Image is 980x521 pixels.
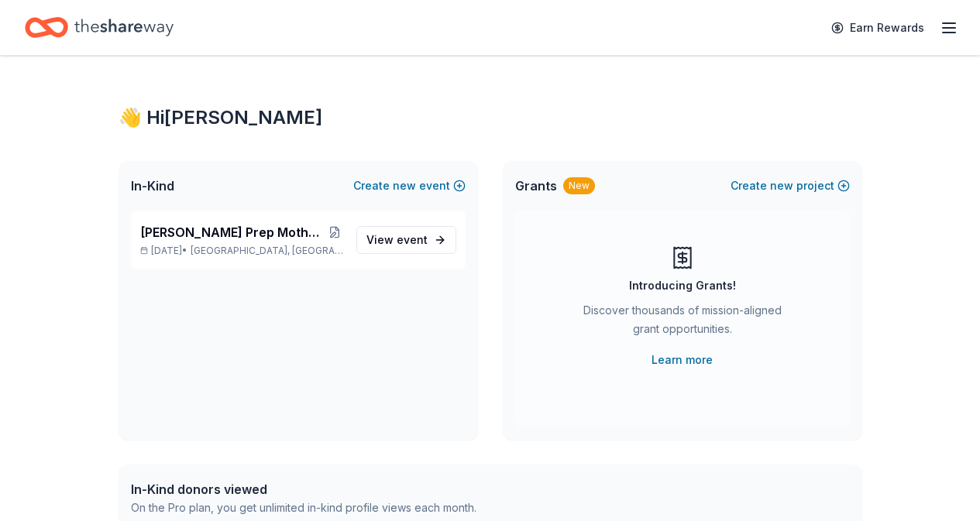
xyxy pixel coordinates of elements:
[652,351,713,369] a: Learn more
[770,177,793,195] span: new
[131,177,174,195] span: In-Kind
[119,105,862,130] div: 👋 Hi [PERSON_NAME]
[563,177,595,194] div: New
[353,177,466,195] button: Createnewevent
[393,177,416,195] span: new
[731,177,850,195] button: Createnewproject
[629,276,736,295] div: Introducing Grants!
[25,9,174,46] a: Home
[191,245,343,257] span: [GEOGRAPHIC_DATA], [GEOGRAPHIC_DATA]
[131,480,476,499] div: In-Kind donors viewed
[131,499,476,517] div: On the Pro plan, you get unlimited in-kind profile views each month.
[356,226,456,254] a: View event
[397,233,428,246] span: event
[515,177,557,195] span: Grants
[140,245,344,257] p: [DATE] •
[577,301,788,344] div: Discover thousands of mission-aligned grant opportunities.
[140,223,325,242] span: [PERSON_NAME] Prep Mothers' Guild Fashion Show
[366,231,428,249] span: View
[822,14,934,42] a: Earn Rewards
